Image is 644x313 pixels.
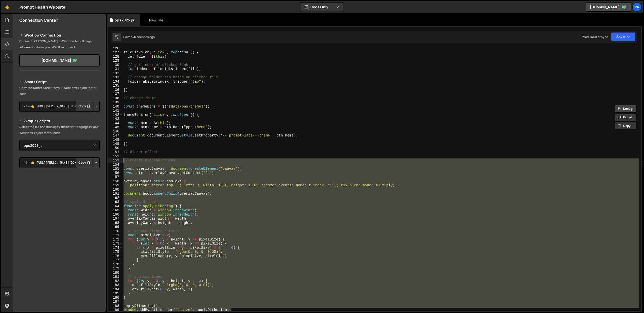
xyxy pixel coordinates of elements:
div: 150 [108,146,123,150]
h2: Simple Scripts [19,118,100,124]
div: 154 [108,163,123,167]
div: 175 [108,250,123,254]
div: 141 [108,109,123,113]
div: New File [144,18,165,23]
div: Prod is out of sync [582,35,608,39]
button: Explain [615,114,636,121]
h2: Connection Center [19,17,58,23]
div: 176 [108,254,123,258]
div: 167 [108,217,123,221]
div: 146 [108,129,123,134]
div: 187 [108,300,123,304]
div: 166 [108,213,123,217]
div: 40 seconds ago [132,35,155,39]
div: 149 [108,142,123,146]
div: Button group with nested dropdown [76,157,100,168]
div: 135 [108,84,123,88]
div: 138 [108,96,123,100]
div: 161 [108,192,123,196]
div: 173 [108,241,123,246]
a: Pr [632,3,641,12]
div: 126 [108,46,123,51]
div: 177 [108,258,123,262]
div: 180 [108,271,123,275]
button: Copy [615,122,636,130]
div: 189 [108,308,123,312]
div: 182 [108,279,123,283]
div: 165 [108,208,123,213]
div: 152 [108,154,123,159]
div: Saved [123,35,155,39]
div: 140 [108,105,123,109]
div: pps2025.js [115,18,134,23]
div: 170 [108,229,123,233]
div: 168 [108,221,123,225]
button: Code Only [301,3,343,12]
div: 147 [108,133,123,138]
div: Prompt Health Website [19,4,65,10]
div: 134 [108,80,123,84]
p: Copy the Smart Script to your Webflow Project footer code. [19,85,100,97]
div: 130 [108,63,123,67]
button: Copy [76,157,93,168]
div: 129 [108,59,123,63]
div: 148 [108,138,123,142]
p: Select the file and then copy the script to a page in your Webflow Project footer code. [19,124,100,136]
div: 137 [108,92,123,96]
div: 155 [108,167,123,171]
div: 132 [108,71,123,76]
div: 143 [108,117,123,121]
div: 139 [108,100,123,105]
div: 151 [108,150,123,154]
div: 153 [108,158,123,163]
a: [DOMAIN_NAME] [19,54,100,66]
div: 184 [108,287,123,292]
div: 145 [108,125,123,129]
button: Save [611,32,635,41]
a: 🤙 [1,1,13,13]
h2: Smart Script [19,79,100,85]
div: 172 [108,237,123,242]
div: 186 [108,296,123,300]
div: 171 [108,233,123,237]
div: 157 [108,175,123,179]
div: 133 [108,75,123,80]
div: 158 [108,179,123,184]
div: 163 [108,200,123,204]
div: 131 [108,67,123,71]
div: 178 [108,262,123,267]
a: [DOMAIN_NAME] [586,3,631,12]
div: 128 [108,55,123,59]
iframe: YouTube video player [19,225,100,270]
div: 142 [108,113,123,117]
textarea: <!--🤙 [URL][PERSON_NAME][DOMAIN_NAME]> <script>document.addEventListener("DOMContentLoaded", func... [19,157,100,168]
div: 174 [108,246,123,250]
div: 183 [108,283,123,287]
div: 162 [108,196,123,200]
div: 188 [108,304,123,308]
div: Button group with nested dropdown [76,101,100,112]
div: 136 [108,88,123,92]
div: 159 [108,183,123,188]
button: Copy [76,101,93,112]
div: 144 [108,121,123,125]
div: 160 [108,188,123,192]
h2: Webflow Connection [19,32,100,38]
div: 156 [108,171,123,175]
div: 179 [108,266,123,271]
textarea: <!--🤙 [URL][PERSON_NAME][DOMAIN_NAME]> <script>document.addEventListener("DOMContentLoaded", func... [19,101,100,112]
div: 185 [108,291,123,296]
p: Connect [PERSON_NAME] to Webflow to pull page information from your Webflow project [19,38,100,50]
iframe: YouTube video player [19,176,100,222]
div: 164 [108,204,123,208]
button: Debug [615,105,636,113]
div: 169 [108,225,123,229]
div: 181 [108,275,123,279]
div: 127 [108,50,123,55]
